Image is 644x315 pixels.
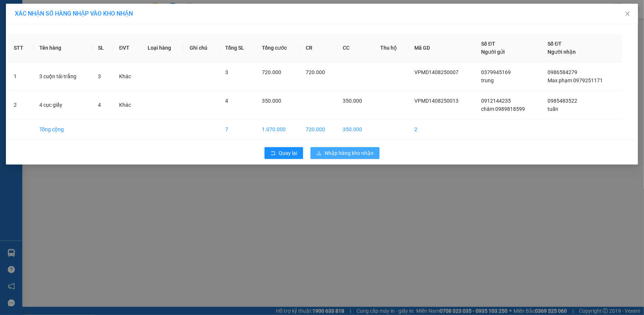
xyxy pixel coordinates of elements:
[548,77,603,83] span: Max phạm 0979251171
[113,62,141,91] td: Khác
[113,91,141,119] td: Khác
[548,106,558,112] span: tuấn
[33,62,92,91] td: 3 cuộn tải trắng
[225,69,228,75] span: 3
[219,34,256,62] th: Tổng SL
[98,73,101,79] span: 3
[414,69,459,75] span: VPMD1408250007
[548,41,562,47] span: Số ĐT
[256,34,300,62] th: Tổng cước
[262,69,281,75] span: 720.000
[279,149,297,157] span: Quay lại
[113,34,141,62] th: ĐVT
[414,98,459,104] span: VPMD1408250013
[343,98,362,104] span: 350.000
[548,98,577,104] span: 0985483522
[408,119,475,140] td: 2
[33,34,92,62] th: Tên hàng
[481,69,511,75] span: 0379945169
[225,98,228,104] span: 4
[481,106,525,112] span: châm 0989818599
[481,49,505,55] span: Người gửi
[33,91,92,119] td: 4 cục giấy
[408,34,475,62] th: Mã GD
[264,147,303,159] button: rollbackQuay lại
[310,147,379,159] button: downloadNhập hàng kho nhận
[548,69,577,75] span: 0986584279
[184,34,219,62] th: Ghi chú
[33,119,92,140] td: Tổng cộng
[306,69,325,75] span: 720.000
[256,119,300,140] td: 1.070.000
[548,49,576,55] span: Người nhận
[337,34,374,62] th: CC
[316,150,322,156] span: download
[300,34,337,62] th: CR
[262,98,281,104] span: 350.000
[98,102,101,108] span: 4
[337,119,374,140] td: 350.000
[481,77,494,83] span: trung
[142,34,184,62] th: Loại hàng
[92,34,113,62] th: SL
[325,149,374,157] span: Nhập hàng kho nhận
[219,119,256,140] td: 7
[481,41,495,47] span: Số ĐT
[481,98,511,104] span: 0912144235
[374,34,408,62] th: Thu hộ
[8,62,33,91] td: 1
[300,119,337,140] td: 720.000
[625,11,631,17] span: close
[617,4,638,24] button: Close
[270,150,276,156] span: rollback
[8,34,33,62] th: STT
[15,10,133,17] span: XÁC NHẬN SỐ HÀNG NHẬP VÀO KHO NHẬN
[8,91,33,119] td: 2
